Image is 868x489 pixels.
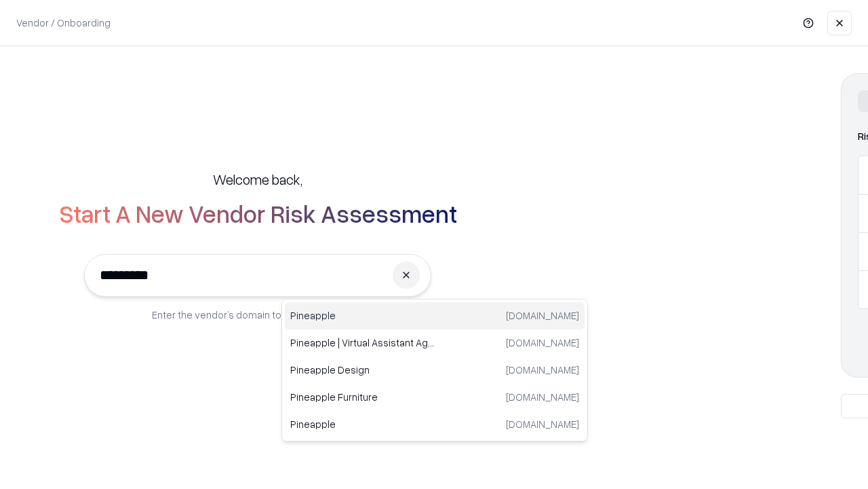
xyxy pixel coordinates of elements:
[59,200,457,227] h2: Start A New Vendor Risk Assessment
[290,336,435,350] p: Pineapple | Virtual Assistant Agency
[506,336,579,350] p: [DOMAIN_NAME]
[506,417,579,431] p: [DOMAIN_NAME]
[290,363,435,377] p: Pineapple Design
[152,308,363,322] p: Enter the vendor’s domain to begin onboarding
[506,308,579,323] p: [DOMAIN_NAME]
[290,308,435,323] p: Pineapple
[290,390,435,404] p: Pineapple Furniture
[213,170,302,189] h5: Welcome back,
[281,299,588,441] div: Suggestions
[506,363,579,377] p: [DOMAIN_NAME]
[506,390,579,404] p: [DOMAIN_NAME]
[290,417,435,431] p: Pineapple
[16,16,111,30] p: Vendor / Onboarding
